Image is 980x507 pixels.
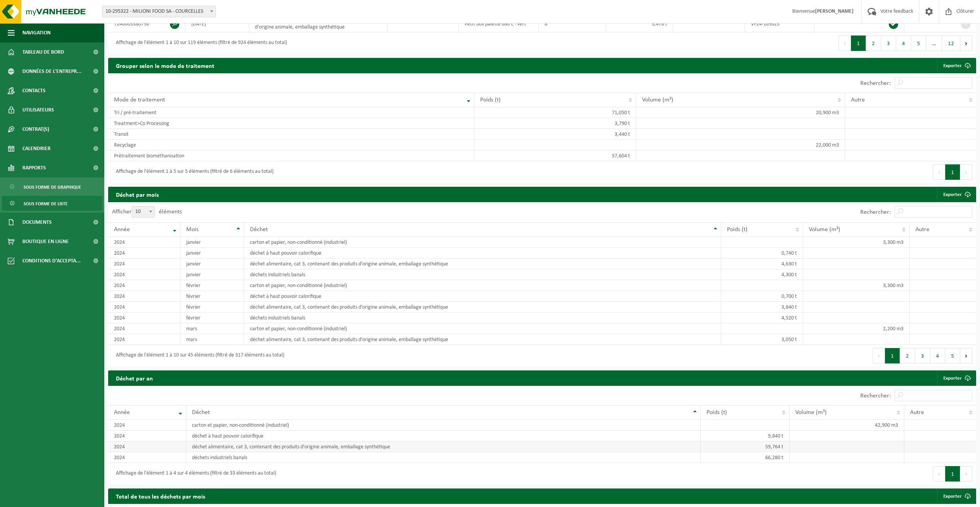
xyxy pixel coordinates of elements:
td: déchets industriels banals [244,269,721,280]
td: 2024 [108,291,180,302]
td: Prétraitement biométhanisation [108,150,474,161]
td: janvier [180,248,244,259]
td: Tri / pré-traitement [108,107,474,118]
td: T240003380796 [108,15,185,32]
td: 0,700 t [721,291,803,302]
span: Rapports [22,158,46,177]
td: 3,300 m3 [803,237,909,248]
span: Calendrier [22,139,51,158]
button: 1 [945,466,960,482]
td: 2024 [108,248,180,259]
span: Volume (m³) [795,409,827,416]
td: 3,476 t [606,15,673,32]
td: 2024 [108,323,180,334]
td: 2024 [108,269,180,280]
td: 2024 [108,313,180,323]
td: 66,280 t [701,452,790,463]
span: Utilisateurs [22,100,54,120]
td: 4,300 t [721,269,803,280]
span: Autre [915,226,929,233]
h2: Grouper selon le mode de traitement [108,58,222,73]
button: Next [960,348,972,363]
td: 2024 [108,302,180,313]
button: 4 [896,35,911,51]
td: 59,764 t [701,441,790,452]
td: 20,900 m3 [636,107,846,118]
label: Afficher éléments [112,209,182,215]
button: 1 [945,164,960,180]
a: Exporter [937,370,975,386]
button: 3 [915,348,930,363]
td: 2,200 m3 [803,323,909,334]
td: mars [180,334,244,345]
span: Autre [851,97,865,103]
span: Navigation [22,23,51,42]
span: Poids (t) [727,226,747,233]
td: 2024 [108,441,186,452]
button: 3 [881,35,896,51]
td: 3,440 t [474,129,636,140]
td: déchet alimentaire, cat 3, contenant des produits d'origine animale, emballage synthétique [244,259,721,269]
td: carton et papier, non-conditionné (industriel) [186,420,701,431]
span: Mode de traitement [114,97,165,103]
h2: Total de tous les déchets par mois [108,488,213,504]
button: 12 [942,35,960,51]
td: 42,900 m3 [790,420,904,431]
td: 9,840 t [701,431,790,441]
button: Previous [839,35,851,51]
td: 57,604 t [474,150,636,161]
button: Previous [933,164,945,180]
span: Volume (m³) [809,226,840,233]
span: Poids (t) [707,409,727,416]
td: 2024 [108,259,180,269]
span: Mois [186,226,199,233]
a: Sous forme de liste [2,196,102,211]
td: déchet à haut pouvoir calorifique [186,431,701,441]
td: 3,840 t [721,302,803,313]
td: 8 [539,15,606,32]
td: février [180,302,244,313]
td: février [180,280,244,291]
td: 4,520 t [721,313,803,323]
span: Tableau de bord [22,42,64,62]
td: janvier [180,259,244,269]
div: Affichage de l'élément 1 à 10 sur 45 éléments (filtré de 317 éléments au total) [112,349,284,363]
span: Déchet [250,226,268,233]
span: 10-295322 - MILIONI FOOD SA - COURCELLES [102,6,216,17]
span: Documents [22,213,52,232]
td: [DATE] [185,15,249,32]
label: Rechercher: [860,393,891,399]
a: Exporter [937,58,975,73]
td: Transit [108,129,474,140]
span: Contacts [22,81,46,100]
div: Affichage de l'élément 1 à 10 sur 119 éléments (filtré de 924 éléments au total) [112,36,287,50]
button: Previous [873,348,885,363]
td: 2024 [108,452,186,463]
td: VF24-169623 [745,15,814,32]
td: déchet à haut pouvoir calorifique [244,291,721,302]
a: Sous forme de graphique [2,179,102,194]
button: 2 [866,35,881,51]
span: Autre [910,409,924,416]
span: Année [114,409,130,416]
a: Exporter [937,187,975,202]
span: Sous forme de liste [24,196,68,211]
span: Poids (t) [480,97,501,103]
td: 3,300 m3 [803,280,909,291]
button: Next [960,466,972,482]
td: 22,000 m3 [636,140,846,150]
span: Sous forme de graphique [24,180,81,194]
td: déchets industriels banals [186,452,701,463]
td: déchet à haut pouvoir calorifique [244,248,721,259]
td: février [180,291,244,302]
button: 5 [911,35,926,51]
td: carton et papier, non-conditionné (industriel) [244,323,721,334]
td: Petit box palette 680 L - vert [459,15,538,32]
td: 3,050 t [721,334,803,345]
td: janvier [180,237,244,248]
button: Next [960,164,972,180]
label: Rechercher: [860,80,891,86]
td: 4,630 t [721,259,803,269]
td: déchets industriels banals [244,313,721,323]
span: Boutique en ligne [22,232,69,251]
